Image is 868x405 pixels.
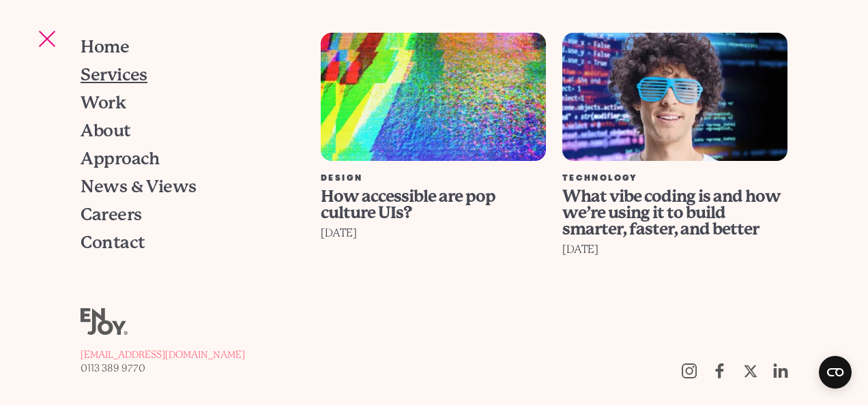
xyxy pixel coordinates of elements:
a: Home [81,33,293,61]
a: Follow us on Instagram [674,356,704,386]
a: [EMAIL_ADDRESS][DOMAIN_NAME] [81,348,245,361]
span: News & Views [81,178,196,195]
a: News & Views [81,172,293,200]
span: Home [81,38,129,55]
span: About [81,122,130,139]
span: 0113 389 9770 [81,363,145,374]
a: What vibe coding is and how we’re using it to build smarter, faster, and better Technology What v... [554,33,796,348]
span: What vibe coding is and how we’re using it to build smarter, faster, and better [562,187,781,239]
span: How accessible are pop culture UIs? [321,187,495,222]
span: Services [81,66,147,83]
img: What vibe coding is and how we’re using it to build smarter, faster, and better [562,33,787,161]
span: Careers [81,206,141,223]
span: Work [81,94,126,111]
a: Follow us on Twitter [735,356,766,386]
div: Design [321,175,546,183]
a: How accessible are pop culture UIs? Design How accessible are pop culture UIs? [DATE] [313,33,554,348]
a: Services [81,61,293,89]
a: Approach [81,145,293,172]
div: [DATE] [321,224,546,243]
a: Careers [81,200,293,228]
a: 0113 389 9770 [81,361,245,375]
a: https://uk.linkedin.com/company/enjoy-digital [766,356,796,386]
a: Follow us on Facebook [704,356,735,386]
span: Contact [81,234,145,251]
button: Open CMP widget [819,356,852,389]
span: [EMAIL_ADDRESS][DOMAIN_NAME] [81,349,245,360]
div: Technology [562,175,787,183]
div: [DATE] [562,240,787,259]
a: About [81,117,293,145]
button: Site navigation [33,25,61,53]
img: How accessible are pop culture UIs? [321,33,546,161]
a: Work [81,89,293,117]
span: Approach [81,150,160,167]
a: Contact [81,228,293,256]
